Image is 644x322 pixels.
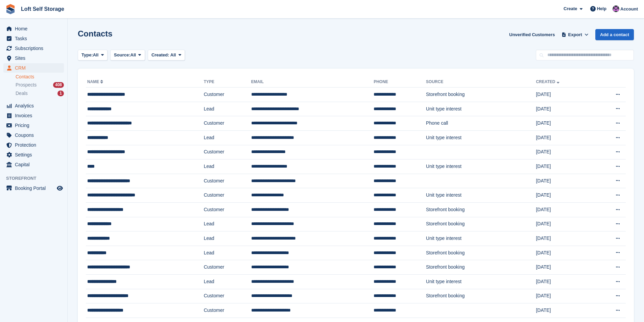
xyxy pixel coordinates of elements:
a: Loft Self Storage [18,3,67,15]
td: [DATE] [536,145,593,159]
img: stora-icon-8386f47178a22dfd0bd8f6a31ec36ba5ce8667c1dd55bd0f319d3a0aa187defe.svg [5,4,16,14]
span: Help [597,5,606,12]
span: Export [568,31,582,38]
a: menu [3,44,64,53]
span: Pricing [15,121,55,130]
td: Customer [204,174,251,188]
td: Customer [204,116,251,131]
td: [DATE] [536,217,593,231]
a: Add a contact [595,29,634,40]
span: Storefront [6,175,67,182]
button: Type: All [78,50,108,61]
a: menu [3,63,64,73]
td: Unit type interest [426,188,536,203]
td: [DATE] [536,202,593,217]
a: Contacts [16,74,64,80]
span: Analytics [15,101,55,110]
a: Prospects 408 [16,81,64,89]
th: Email [251,77,374,88]
a: Name [87,79,104,84]
td: Unit type interest [426,159,536,174]
a: Created [536,79,560,84]
td: Storefront booking [426,289,536,303]
a: menu [3,53,64,63]
td: Customer [204,188,251,203]
span: Booking Portal [15,183,55,193]
td: [DATE] [536,174,593,188]
span: Source: [114,52,130,58]
th: Source [426,77,536,88]
td: Customer [204,145,251,159]
td: Customer [204,202,251,217]
a: menu [3,183,64,193]
a: Deals 1 [16,90,64,97]
span: All [93,52,99,58]
td: Storefront booking [426,260,536,275]
td: Storefront booking [426,246,536,260]
a: menu [3,121,64,130]
td: [DATE] [536,188,593,203]
img: Amy Wright [613,5,619,12]
span: Account [620,6,638,13]
td: Storefront booking [426,202,536,217]
td: [DATE] [536,88,593,102]
a: Unverified Customers [506,29,557,40]
span: All [130,52,136,58]
a: menu [3,34,64,43]
td: Lead [204,231,251,246]
span: Capital [15,160,55,169]
td: Phone call [426,116,536,131]
td: [DATE] [536,246,593,260]
h1: Contacts [78,29,113,38]
td: Lead [204,159,251,174]
span: Created: [151,52,169,57]
a: menu [3,130,64,140]
span: Protection [15,140,55,150]
span: Deals [16,90,28,97]
span: Coupons [15,130,55,140]
td: Unit type interest [426,274,536,289]
td: Lead [204,102,251,116]
span: Tasks [15,34,55,43]
th: Type [204,77,251,88]
td: [DATE] [536,116,593,131]
span: Sites [15,53,55,63]
span: CRM [15,63,55,73]
td: Customer [204,260,251,275]
span: Prospects [16,82,37,88]
div: 408 [53,82,64,88]
td: [DATE] [536,231,593,246]
td: Lead [204,246,251,260]
a: menu [3,101,64,110]
th: Phone [374,77,426,88]
td: [DATE] [536,260,593,275]
button: Created: All [148,50,185,61]
td: Unit type interest [426,102,536,116]
span: All [170,52,176,57]
td: [DATE] [536,130,593,145]
span: Create [564,5,577,12]
div: 1 [57,91,64,96]
button: Export [560,29,590,40]
a: menu [3,24,64,33]
td: [DATE] [536,102,593,116]
td: Storefront booking [426,88,536,102]
span: Subscriptions [15,44,55,53]
td: Customer [204,289,251,303]
td: [DATE] [536,303,593,318]
td: Unit type interest [426,231,536,246]
span: Invoices [15,111,55,120]
td: [DATE] [536,289,593,303]
span: Settings [15,150,55,159]
span: Home [15,24,55,33]
span: Type: [81,52,93,58]
a: Preview store [56,184,64,192]
td: Storefront booking [426,217,536,231]
td: [DATE] [536,159,593,174]
td: Lead [204,217,251,231]
td: [DATE] [536,274,593,289]
td: Customer [204,303,251,318]
td: Lead [204,130,251,145]
td: Customer [204,88,251,102]
button: Source: All [110,50,145,61]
